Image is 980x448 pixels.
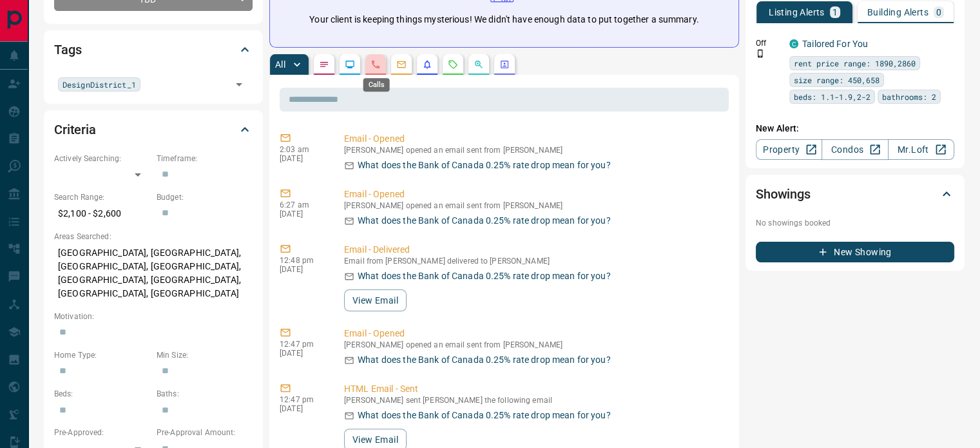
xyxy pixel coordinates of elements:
p: All [275,60,285,69]
p: [DATE] [280,404,325,413]
p: Motivation: [54,311,253,322]
p: What does the Bank of Canada 0.25% rate drop mean for you? [358,353,611,367]
span: beds: 1.1-1.9,2-2 [794,90,870,103]
p: Beds: [54,388,150,400]
a: Condos [821,139,888,160]
p: [DATE] [280,209,325,219]
svg: Emails [396,59,407,70]
svg: Push Notification Only [756,49,765,58]
p: Listing Alerts [769,8,825,17]
p: [PERSON_NAME] opened an email sent from [PERSON_NAME] [344,201,724,210]
span: size range: 450,658 [794,73,879,86]
p: Actively Searching: [54,153,150,164]
svg: Lead Browsing Activity [345,59,355,70]
p: 6:27 am [280,200,325,209]
p: [PERSON_NAME] sent [PERSON_NAME] the following email [344,396,724,405]
div: Showings [756,179,954,209]
p: What does the Bank of Canada 0.25% rate drop mean for you? [358,214,611,228]
button: Open [230,75,248,93]
div: Criteria [54,114,253,145]
p: What does the Bank of Canada 0.25% rate drop mean for you? [358,409,611,422]
p: [DATE] [280,154,325,163]
h2: Criteria [54,119,96,140]
p: 1 [832,8,838,17]
span: bathrooms: 2 [882,90,936,103]
svg: Requests [448,59,458,70]
p: 2:03 am [280,145,325,154]
p: Timeframe: [157,153,253,164]
p: No showings booked [756,217,954,229]
p: Email - Delivered [344,243,724,257]
button: View Email [344,289,407,311]
a: Mr.Loft [888,139,954,160]
p: 12:48 pm [280,256,325,265]
button: New Showing [756,242,954,262]
a: Tailored For You [802,39,868,49]
p: Pre-Approved: [54,427,150,438]
p: Pre-Approval Amount: [157,427,253,438]
svg: Opportunities [474,59,484,70]
h2: Tags [54,39,81,60]
p: Your client is keeping things mysterious! We didn't have enough data to put together a summary. [309,13,698,26]
p: Budget: [157,191,253,203]
span: DesignDistrict_1 [62,78,136,91]
p: Email - Opened [344,188,724,201]
svg: Notes [319,59,329,70]
p: $2,100 - $2,600 [54,203,150,224]
div: Tags [54,34,253,65]
p: [PERSON_NAME] opened an email sent from [PERSON_NAME] [344,340,724,349]
p: Building Alerts [867,8,928,17]
p: Min Size: [157,349,253,361]
p: What does the Bank of Canada 0.25% rate drop mean for you? [358,159,611,172]
svg: Agent Actions [499,59,510,70]
p: Home Type: [54,349,150,361]
p: Email - Opened [344,327,724,340]
p: What does the Bank of Canada 0.25% rate drop mean for you? [358,269,611,283]
p: New Alert: [756,122,954,135]
p: Search Range: [54,191,150,203]
p: HTML Email - Sent [344,382,724,396]
p: [PERSON_NAME] opened an email sent from [PERSON_NAME] [344,146,724,155]
a: Property [756,139,822,160]
p: Baths: [157,388,253,400]
div: condos.ca [789,39,798,48]
p: [DATE] [280,265,325,274]
p: 12:47 pm [280,395,325,404]
h2: Showings [756,184,811,204]
svg: Calls [370,59,381,70]
p: Email from [PERSON_NAME] delivered to [PERSON_NAME] [344,257,724,266]
div: Calls [363,78,390,92]
p: Email - Opened [344,132,724,146]
p: Off [756,37,782,49]
p: 12:47 pm [280,340,325,349]
p: Areas Searched: [54,231,253,242]
p: 0 [936,8,941,17]
p: [DATE] [280,349,325,358]
svg: Listing Alerts [422,59,432,70]
p: [GEOGRAPHIC_DATA], [GEOGRAPHIC_DATA], [GEOGRAPHIC_DATA], [GEOGRAPHIC_DATA], [GEOGRAPHIC_DATA], [G... [54,242,253,304]
span: rent price range: 1890,2860 [794,57,916,70]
